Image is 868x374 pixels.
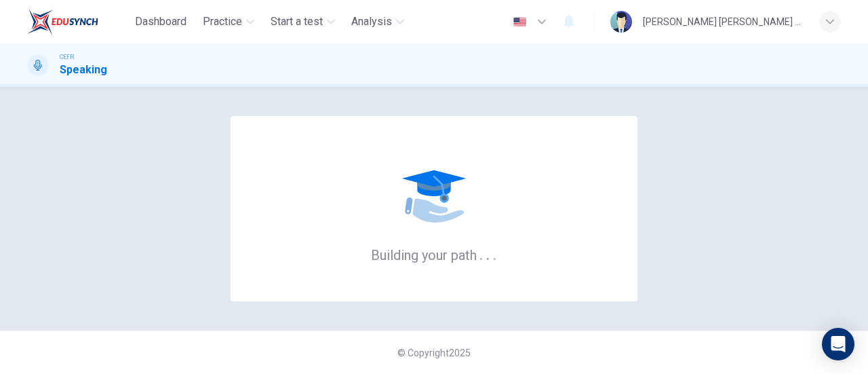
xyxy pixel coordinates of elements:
[610,11,632,33] img: Profile picture
[203,14,242,30] span: Practice
[265,10,340,34] button: Start a test
[197,10,260,34] button: Practice
[351,14,392,30] span: Analysis
[643,14,803,30] div: [PERSON_NAME] [PERSON_NAME] JEPRINUS
[511,17,528,27] img: en
[27,8,98,35] img: EduSynch logo
[135,14,186,30] span: Dashboard
[346,10,410,34] button: Analysis
[130,10,192,34] button: Dashboard
[27,8,130,35] a: EduSynch logo
[397,348,471,358] span: © Copyright 2025
[479,242,484,265] h6: .
[60,52,74,62] span: CEFR
[60,62,107,78] h1: Speaking
[822,328,854,360] div: Open Intercom Messenger
[486,242,490,265] h6: .
[271,14,323,30] span: Start a test
[371,246,497,263] h6: Building your path
[492,242,497,265] h6: .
